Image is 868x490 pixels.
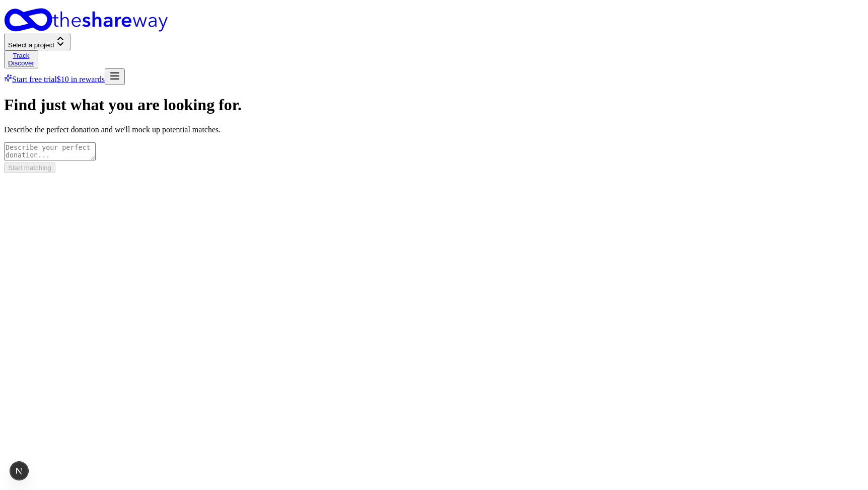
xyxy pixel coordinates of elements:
a: Discover [8,59,34,67]
a: Track [13,52,30,59]
a: $10 in rewards [57,75,105,84]
p: Describe the perfect donation and we'll mock up potential matches. [4,125,864,134]
span: Select a project [8,41,54,49]
button: Select a project [4,34,70,50]
h1: Find just what you are looking for. [4,96,864,114]
a: Start free trial [4,75,57,84]
button: Start matching [4,162,55,173]
button: TrackDiscover [4,50,38,68]
a: Home [4,8,864,34]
